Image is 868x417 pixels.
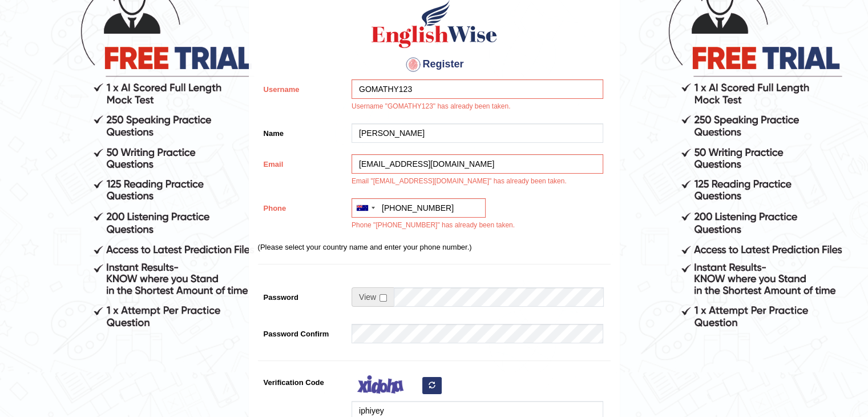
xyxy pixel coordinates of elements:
h4: Register [258,55,611,74]
p: (Please select your country name and enter your phone number.) [258,242,611,252]
label: Verification Code [258,372,346,388]
label: Password [258,287,346,303]
label: Username [258,79,346,95]
div: Australia: +61 [352,199,378,217]
label: Name [258,123,346,139]
label: Email [258,154,346,170]
label: Password Confirm [258,324,346,339]
label: Phone [258,198,346,214]
input: +61 412 345 678 [352,198,486,218]
input: Show/Hide Password [380,294,387,302]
